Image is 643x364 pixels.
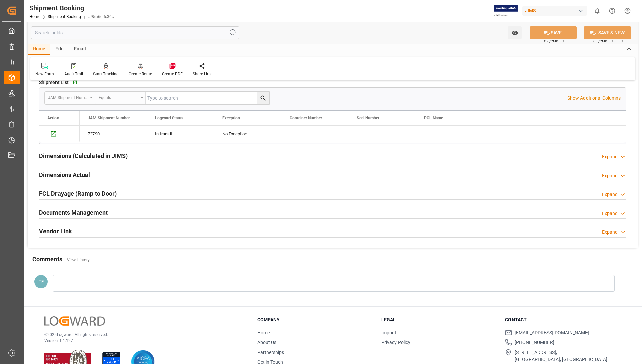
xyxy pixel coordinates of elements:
[381,330,396,335] a: Imprint
[602,229,618,236] div: Expand
[93,71,119,77] div: Start Tracking
[357,116,379,120] span: Seal Number
[39,279,44,284] span: TF
[64,71,83,77] div: Audit Trail
[424,116,443,120] span: POL Name
[39,79,69,86] span: Shipment List
[95,92,146,104] button: open menu
[257,340,276,345] a: About Us
[257,350,284,355] a: Partnerships
[162,71,183,77] div: Create PDF
[522,6,587,16] div: JIMS
[50,44,69,55] div: Edit
[88,116,130,120] span: JAM Shipment Number
[67,258,90,262] a: View History
[522,4,590,17] button: JIMS
[530,26,577,39] button: SAVE
[544,39,564,44] span: Ctrl/CMD + S
[47,116,59,120] div: Action
[290,116,322,120] span: Container Number
[381,316,497,323] h3: Legal
[193,71,212,77] div: Share Link
[222,126,273,142] div: No Exception
[494,5,518,17] img: Exertis%20JAM%20-%20Email%20Logo.jpg_1722504956.jpg
[32,255,62,264] h2: Comments
[39,170,90,179] h2: Dimensions Actual
[44,332,240,338] p: © 2025 Logward. All rights reserved.
[257,330,270,335] a: Home
[99,93,138,101] div: Equals
[222,116,240,120] span: Exception
[593,39,623,44] span: Ctrl/CMD + Shift + S
[257,92,269,104] button: search button
[590,3,605,19] button: show 0 new notifications
[584,26,631,39] button: SAVE & NEW
[39,126,80,142] div: Press SPACE to select this row.
[29,3,114,13] div: Shipment Booking
[602,153,618,160] div: Expand
[602,191,618,198] div: Expand
[39,151,128,160] h2: Dimensions (Calculated in JIMS)
[39,208,108,217] h2: Documents Management
[515,329,589,336] span: [EMAIL_ADDRESS][DOMAIN_NAME]
[44,316,105,326] img: Logward Logo
[69,44,91,55] div: Email
[29,14,40,19] a: Home
[155,116,183,120] span: Logward Status
[48,93,88,101] div: JAM Shipment Number
[80,126,483,142] div: Press SPACE to select this row.
[45,92,95,104] button: open menu
[605,3,620,19] button: Help Center
[39,189,117,198] h2: FCL Drayage (Ramp to Door)
[257,316,373,323] h3: Company
[155,126,206,142] div: In-transit
[44,338,240,344] p: Version 1.1.127
[508,26,522,39] button: open menu
[31,26,239,39] input: Search Fields
[515,339,554,346] span: [PHONE_NUMBER]
[602,210,618,217] div: Expand
[505,316,621,323] h3: Contact
[35,71,54,77] div: New Form
[39,227,72,236] h2: Vendor Link
[146,92,269,104] input: Type to search
[80,126,147,142] div: 72790
[381,340,410,345] a: Privacy Policy
[129,71,152,77] div: Create Route
[28,44,50,55] div: Home
[567,95,621,102] p: Show Additional Columns
[48,14,81,19] a: Shipment Booking
[602,172,618,179] div: Expand
[515,349,607,363] span: [STREET_ADDRESS], [GEOGRAPHIC_DATA], [GEOGRAPHIC_DATA]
